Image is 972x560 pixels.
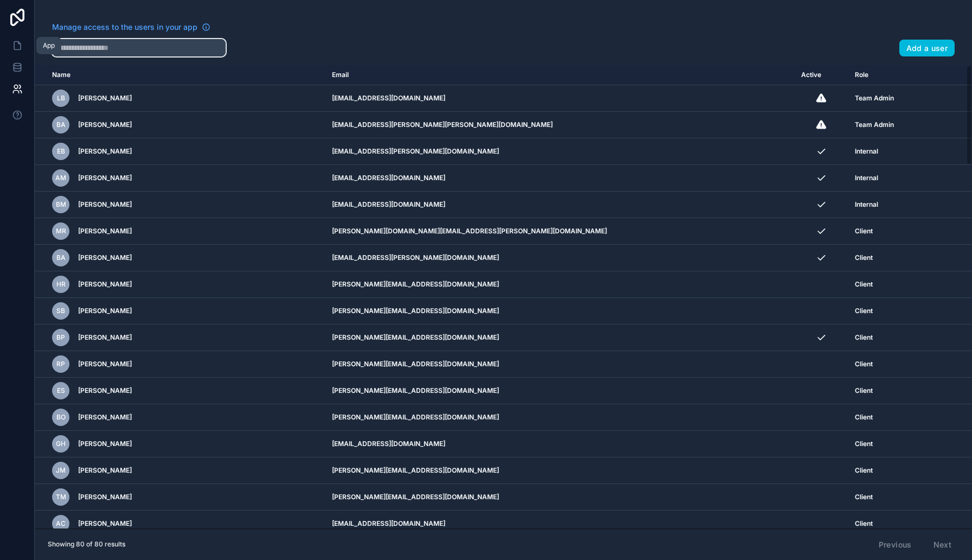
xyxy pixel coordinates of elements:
[56,120,66,129] span: BA
[57,386,65,395] span: ES
[325,218,795,245] td: [PERSON_NAME][DOMAIN_NAME][EMAIL_ADDRESS][PERSON_NAME][DOMAIN_NAME]
[78,493,132,501] span: [PERSON_NAME]
[78,174,132,182] span: [PERSON_NAME]
[56,493,66,501] span: TM
[56,253,66,262] span: BA
[56,227,66,236] span: MR
[855,360,873,368] span: Client
[855,440,873,448] span: Client
[56,360,65,368] span: RP
[325,192,795,218] td: [EMAIL_ADDRESS][DOMAIN_NAME]
[57,147,65,156] span: EB
[78,147,132,156] span: [PERSON_NAME]
[43,41,55,50] div: App
[78,253,132,262] span: [PERSON_NAME]
[78,333,132,342] span: [PERSON_NAME]
[48,540,125,549] span: Showing 80 of 80 results
[325,245,795,271] td: [EMAIL_ADDRESS][PERSON_NAME][DOMAIN_NAME]
[855,386,873,395] span: Client
[56,413,66,422] span: BO
[78,386,132,395] span: [PERSON_NAME]
[78,120,132,129] span: [PERSON_NAME]
[855,120,894,129] span: Team Admin
[855,227,873,236] span: Client
[795,65,848,85] th: Active
[78,519,132,528] span: [PERSON_NAME]
[78,227,132,236] span: [PERSON_NAME]
[56,519,66,528] span: AC
[325,351,795,378] td: [PERSON_NAME][EMAIL_ADDRESS][DOMAIN_NAME]
[56,440,66,448] span: GH
[57,94,65,103] span: LB
[855,200,878,209] span: Internal
[325,271,795,298] td: [PERSON_NAME][EMAIL_ADDRESS][DOMAIN_NAME]
[325,484,795,511] td: [PERSON_NAME][EMAIL_ADDRESS][DOMAIN_NAME]
[848,65,933,85] th: Role
[35,65,325,85] th: Name
[855,147,878,156] span: Internal
[325,404,795,431] td: [PERSON_NAME][EMAIL_ADDRESS][DOMAIN_NAME]
[325,298,795,324] td: [PERSON_NAME][EMAIL_ADDRESS][DOMAIN_NAME]
[78,360,132,368] span: [PERSON_NAME]
[56,280,66,289] span: HR
[325,324,795,351] td: [PERSON_NAME][EMAIL_ADDRESS][DOMAIN_NAME]
[855,174,878,182] span: Internal
[78,466,132,475] span: [PERSON_NAME]
[56,200,66,209] span: BM
[855,280,873,289] span: Client
[78,413,132,422] span: [PERSON_NAME]
[855,333,873,342] span: Client
[56,307,65,315] span: SB
[855,413,873,422] span: Client
[325,431,795,457] td: [EMAIL_ADDRESS][DOMAIN_NAME]
[855,307,873,315] span: Client
[855,493,873,501] span: Client
[899,40,955,57] button: Add a user
[325,511,795,537] td: [EMAIL_ADDRESS][DOMAIN_NAME]
[78,94,132,103] span: [PERSON_NAME]
[855,466,873,475] span: Client
[52,22,197,33] span: Manage access to the users in your app
[78,440,132,448] span: [PERSON_NAME]
[325,85,795,112] td: [EMAIL_ADDRESS][DOMAIN_NAME]
[325,457,795,484] td: [PERSON_NAME][EMAIL_ADDRESS][DOMAIN_NAME]
[325,378,795,404] td: [PERSON_NAME][EMAIL_ADDRESS][DOMAIN_NAME]
[855,253,873,262] span: Client
[325,165,795,192] td: [EMAIL_ADDRESS][DOMAIN_NAME]
[855,94,894,103] span: Team Admin
[56,466,66,475] span: JM
[55,174,66,182] span: AM
[56,333,65,342] span: BP
[35,65,972,529] div: scrollable content
[325,112,795,138] td: [EMAIL_ADDRESS][PERSON_NAME][PERSON_NAME][DOMAIN_NAME]
[78,280,132,289] span: [PERSON_NAME]
[325,138,795,165] td: [EMAIL_ADDRESS][PERSON_NAME][DOMAIN_NAME]
[52,22,210,33] a: Manage access to the users in your app
[78,200,132,209] span: [PERSON_NAME]
[855,519,873,528] span: Client
[325,65,795,85] th: Email
[78,307,132,315] span: [PERSON_NAME]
